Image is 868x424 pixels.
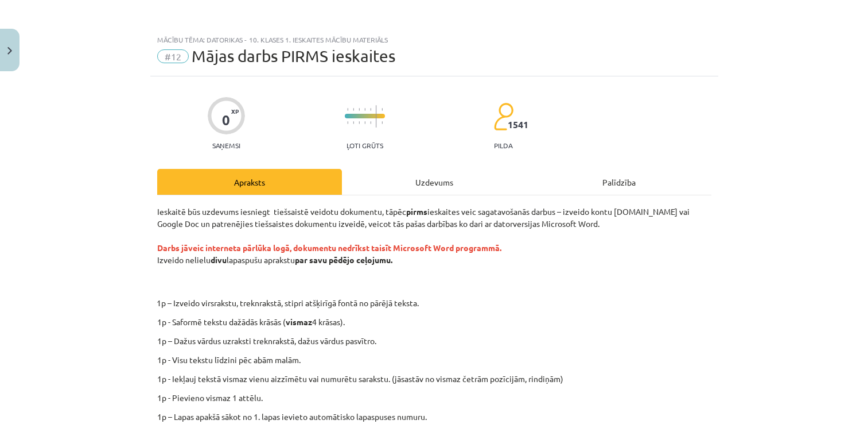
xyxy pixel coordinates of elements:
p: Saņemsi [208,141,245,149]
div: Mācību tēma: Datorikas - 10. klases 1. ieskaites mācību materiāls [157,36,711,44]
p: 1p – Dažus vārdus uzraksti treknrakstā, dažus vārdus pasvītro. [157,335,711,347]
p: 1p - Pievieno vismaz 1 attēlu. [157,392,711,404]
strong: vismaz [286,317,312,327]
img: icon-short-line-57e1e144782c952c97e751825c79c345078a6d821885a25fce030b3d8c18986b.svg [347,108,348,111]
span: 1541 [508,120,528,130]
strong: divu [211,255,227,265]
img: students-c634bb4e5e11cddfef0936a35e636f08e4e9abd3cc4e673bd6f9a4125e45ecb1.svg [493,102,513,131]
p: 1p - Saformē tekstu dažādās krāsās ( 4 krāsas). [157,316,711,328]
strong: par savu pēdējo ceļojumu. [295,255,392,265]
img: icon-short-line-57e1e144782c952c97e751825c79c345078a6d821885a25fce030b3d8c18986b.svg [359,108,360,111]
div: 0 [222,112,230,128]
strong: Darbs jāveic interneta pārlūka logā, dokumentu nedrīkst taisīt Microsoft Word programmā. [157,242,501,253]
img: icon-long-line-d9ea69661e0d244f92f715978eff75569469978d946b2353a9bb055b3ed8787d.svg [376,105,377,128]
div: Palīdzība [527,169,711,195]
p: pilda [494,141,512,149]
img: icon-short-line-57e1e144782c952c97e751825c79c345078a6d821885a25fce030b3d8c18986b.svg [347,121,348,124]
span: Mājas darbs PIRMS ieskaites [192,47,395,65]
img: icon-short-line-57e1e144782c952c97e751825c79c345078a6d821885a25fce030b3d8c18986b.svg [370,108,371,111]
span: #12 [157,49,189,63]
strong: pirms [406,206,427,217]
div: Apraksts [157,169,342,195]
img: icon-short-line-57e1e144782c952c97e751825c79c345078a6d821885a25fce030b3d8c18986b.svg [382,108,383,111]
p: 1p – Lapas apakšā sākot no 1. lapas ievieto automātisko lapaspuses numuru. [157,411,711,423]
p: 1p – Izveido virsrakstu, treknrakstā, stipri atšķirīgā fontā no pārējā teksta. [222,297,722,309]
img: icon-short-line-57e1e144782c952c97e751825c79c345078a6d821885a25fce030b3d8c18986b.svg [364,121,365,124]
div: Uzdevums [342,169,527,195]
img: icon-short-line-57e1e144782c952c97e751825c79c345078a6d821885a25fce030b3d8c18986b.svg [353,121,354,124]
img: icon-close-lesson-0947bae3869378f0d4975bcd49f059093ad1ed9edebbc8119c70593378902aed.svg [7,47,12,55]
p: 1p - Visu tekstu līdzini pēc abām malām. [157,354,711,366]
img: icon-short-line-57e1e144782c952c97e751825c79c345078a6d821885a25fce030b3d8c18986b.svg [364,108,365,111]
p: Ieskaitē būs uzdevums iesniegt tiešsaistē veidotu dokumentu, tāpēc ieskaites veic sagatavošanās d... [157,206,711,290]
img: icon-short-line-57e1e144782c952c97e751825c79c345078a6d821885a25fce030b3d8c18986b.svg [359,121,360,124]
img: icon-short-line-57e1e144782c952c97e751825c79c345078a6d821885a25fce030b3d8c18986b.svg [382,121,383,124]
p: 1p - Iekļauj tekstā vismaz vienu aizzīmētu vai numurētu sarakstu. (jāsastāv no vismaz četrām pozī... [157,373,711,385]
p: Ļoti grūts [347,141,383,149]
span: XP [231,108,239,114]
img: icon-short-line-57e1e144782c952c97e751825c79c345078a6d821885a25fce030b3d8c18986b.svg [370,121,371,124]
img: icon-short-line-57e1e144782c952c97e751825c79c345078a6d821885a25fce030b3d8c18986b.svg [353,108,354,111]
